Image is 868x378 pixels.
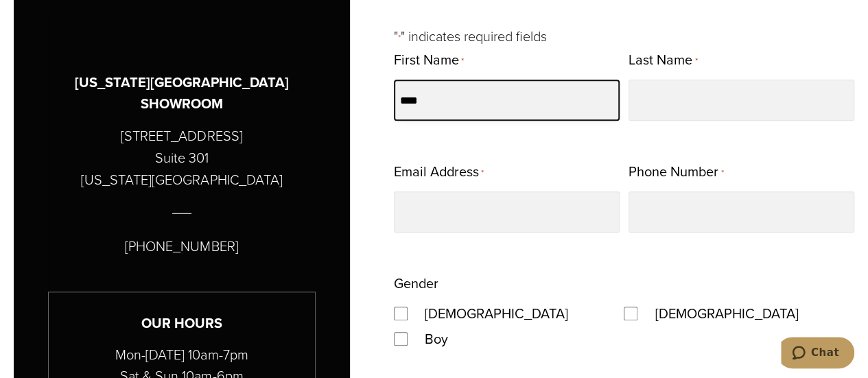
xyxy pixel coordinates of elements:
p: [PHONE_NUMBER] [125,235,238,257]
legend: Gender [394,271,438,296]
label: Email Address [394,159,484,186]
p: " " indicates required fields [394,25,854,47]
label: [DEMOGRAPHIC_DATA] [641,301,812,326]
label: First Name [394,47,464,74]
label: [DEMOGRAPHIC_DATA] [411,301,582,326]
p: [STREET_ADDRESS] Suite 301 [US_STATE][GEOGRAPHIC_DATA] [81,125,282,191]
h3: [US_STATE][GEOGRAPHIC_DATA] SHOWROOM [48,72,316,115]
iframe: Opens a widget where you can chat to one of our agents [781,337,854,371]
label: Boy [411,327,462,351]
label: Last Name [629,47,697,74]
h3: Our Hours [49,313,315,334]
label: Phone Number [629,159,723,186]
